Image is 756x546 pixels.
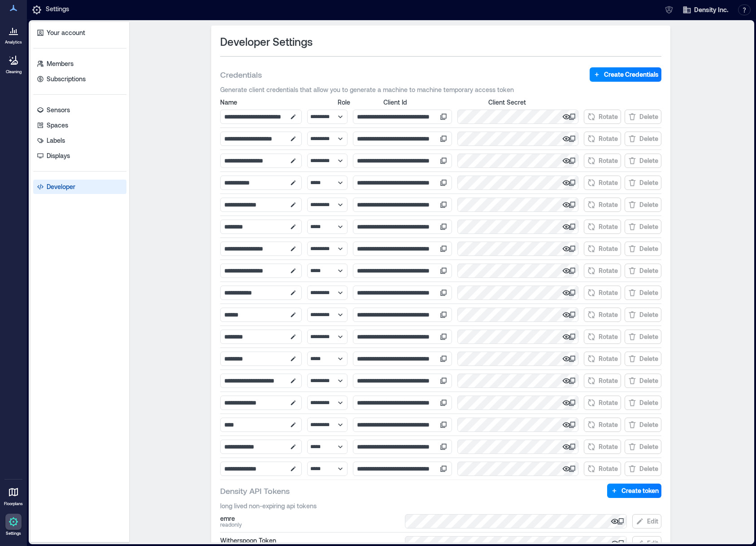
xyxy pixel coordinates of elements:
[33,26,126,40] a: Your account
[599,332,618,341] span: Rotate
[599,442,618,451] span: Rotate
[625,220,661,234] button: Delete
[33,118,126,132] a: Spaces
[625,418,661,432] button: Delete
[584,352,621,366] button: Rotate
[625,242,661,256] button: Delete
[639,112,658,121] span: Delete
[584,286,621,300] button: Rotate
[639,266,658,275] span: Delete
[625,396,661,410] button: Delete
[33,103,126,117] a: Sensors
[639,244,658,253] span: Delete
[33,57,126,71] a: Members
[625,352,661,366] button: Delete
[625,286,661,300] button: Delete
[6,69,22,75] p: Cleaning
[639,178,658,187] span: Delete
[47,136,65,145] p: Labels
[599,266,618,275] span: Rotate
[584,220,621,234] button: Rotate
[625,198,661,212] button: Delete
[694,5,728,14] span: Density Inc.
[599,112,618,121] span: Rotate
[639,354,658,363] span: Delete
[584,440,621,454] button: Rotate
[5,40,22,45] p: Analytics
[584,132,621,146] button: Rotate
[590,67,661,82] button: Create Credentials
[488,98,602,107] div: Client Secret
[33,149,126,163] a: Displays
[220,35,313,49] span: Developer Settings
[2,20,25,48] a: Analytics
[584,176,621,190] button: Rotate
[625,176,661,190] button: Delete
[220,69,262,80] span: Credentials
[599,354,618,363] span: Rotate
[584,242,621,256] button: Rotate
[680,3,731,17] button: Density Inc.
[639,442,658,451] span: Delete
[47,151,70,160] p: Displays
[639,134,658,143] span: Delete
[599,156,618,165] span: Rotate
[33,180,126,194] a: Developer
[639,310,658,319] span: Delete
[3,511,24,539] a: Settings
[599,310,618,319] span: Rotate
[220,537,400,544] div: Witherspoon Token
[599,134,618,143] span: Rotate
[639,420,658,429] span: Delete
[584,264,621,278] button: Rotate
[599,222,618,231] span: Rotate
[46,4,69,15] p: Settings
[639,288,658,297] span: Delete
[607,484,661,498] button: Create token
[47,106,70,114] p: Sensors
[220,485,290,496] span: Density API Tokens
[47,182,75,191] p: Developer
[639,376,658,385] span: Delete
[625,374,661,388] button: Delete
[584,154,621,168] button: Rotate
[625,264,661,278] button: Delete
[1,481,26,509] a: Floorplans
[625,132,661,146] button: Delete
[2,49,25,77] a: Cleaning
[599,420,618,429] span: Rotate
[584,198,621,212] button: Rotate
[632,514,661,528] button: Edit
[47,59,74,68] p: Members
[599,244,618,253] span: Rotate
[604,70,659,79] span: Create Credentials
[639,200,658,209] span: Delete
[220,99,332,106] div: Name
[6,531,21,536] p: Settings
[220,502,661,511] span: long lived non-expiring api tokens
[639,332,658,341] span: Delete
[639,464,658,473] span: Delete
[625,110,661,124] button: Delete
[625,462,661,476] button: Delete
[338,98,378,107] div: Role
[625,440,661,454] button: Delete
[584,418,621,432] button: Rotate
[599,464,618,473] span: Rotate
[220,522,400,528] div: readonly
[625,308,661,322] button: Delete
[584,308,621,322] button: Rotate
[599,398,618,407] span: Rotate
[33,72,126,86] a: Subscriptions
[599,178,618,187] span: Rotate
[647,517,658,526] span: Edit
[639,156,658,165] span: Delete
[584,396,621,410] button: Rotate
[639,398,658,407] span: Delete
[584,462,621,476] button: Rotate
[599,200,618,209] span: Rotate
[383,98,483,107] div: Client Id
[625,330,661,344] button: Delete
[621,486,659,495] span: Create token
[47,28,85,37] p: Your account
